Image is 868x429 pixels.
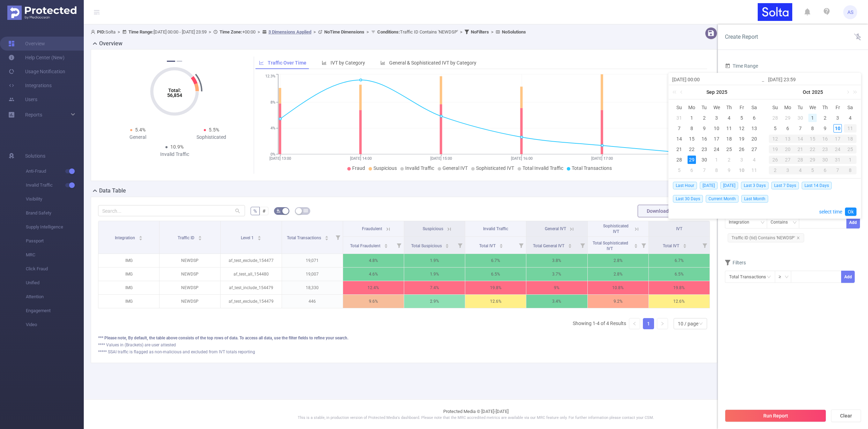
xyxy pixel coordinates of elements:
div: 14 [675,135,683,143]
div: 31 [831,156,844,164]
div: 2 [821,114,829,122]
td: September 18, 2025 [723,134,735,144]
span: IVT by Category [331,60,365,66]
td: October 9, 2025 [819,123,831,134]
td: September 13, 2025 [748,123,761,134]
button: Add [846,216,860,228]
td: October 7, 2025 [794,123,807,134]
div: 5 [675,166,683,174]
div: 19 [737,135,746,143]
span: Solutions [25,149,45,163]
b: Time Zone: [220,29,242,35]
td: November 1, 2025 [844,155,856,165]
td: October 4, 2025 [844,113,856,123]
span: 10.9% [170,144,184,150]
u: 3 Dimensions Applied [268,29,311,35]
div: 12 [737,124,746,133]
span: Su [673,104,685,111]
td: September 24, 2025 [711,144,723,155]
span: Total Invalid Traffic [522,165,563,171]
span: Anti-Fraud [26,164,84,178]
div: 28 [794,156,807,164]
span: Unified [26,276,84,290]
span: Supply Intelligence [26,220,84,234]
div: 21 [675,145,683,153]
i: icon: right [660,322,665,326]
a: select time [819,205,842,218]
div: 4 [846,114,854,122]
td: November 2, 2025 [769,165,781,175]
td: September 20, 2025 [748,134,761,144]
td: November 3, 2025 [781,165,794,175]
div: 3 [781,166,794,174]
span: MRC [26,248,84,262]
div: 20 [750,135,758,143]
td: October 8, 2025 [711,165,723,175]
button: 1 [167,61,175,62]
span: Solta [DATE] 00:00 - [DATE] 23:59 +00:00 [91,29,526,35]
td: September 15, 2025 [685,134,698,144]
td: October 15, 2025 [807,134,819,144]
td: September 11, 2025 [723,123,735,134]
i: icon: line-chart [259,60,264,65]
span: Tu [794,104,807,111]
span: AS [847,5,853,19]
i: icon: bg-colors [276,209,281,213]
th: Sun [673,102,685,113]
i: icon: table [304,209,308,213]
div: 7 [700,166,709,174]
th: Thu [723,102,735,113]
span: Mo [685,104,698,111]
i: icon: user [91,30,97,34]
div: 16 [700,135,709,143]
td: October 25, 2025 [844,144,856,155]
span: We [807,104,819,111]
div: 21 [794,145,807,153]
span: Fr [831,104,844,111]
div: 15 [807,135,819,143]
td: October 6, 2025 [685,165,698,175]
td: September 17, 2025 [711,134,723,144]
div: 8 [688,124,696,133]
div: 26 [737,145,746,153]
div: General [101,134,175,141]
div: 17 [831,135,844,143]
span: Passport [26,234,84,248]
td: November 8, 2025 [844,165,856,175]
div: 2 [769,166,781,174]
div: 4 [750,156,758,164]
span: Su [769,104,781,111]
tspan: [DATE] 13:00 [269,156,291,161]
td: October 1, 2025 [711,155,723,165]
span: Total Transactions [572,165,612,171]
td: October 11, 2025 [844,123,856,134]
span: Attention [26,290,84,304]
div: Contains [771,217,793,228]
div: 30 [796,114,804,122]
div: Sophisticated [175,134,248,141]
td: October 18, 2025 [844,134,856,144]
div: 7 [675,124,683,133]
a: Next month (PageDown) [844,85,851,99]
span: Fraud [352,165,365,171]
span: Click Fraud [26,262,84,276]
td: September 7, 2025 [673,123,685,134]
span: General & Sophisticated IVT by Category [389,60,476,66]
span: > [458,29,465,35]
td: September 29, 2025 [781,113,794,123]
div: 10 [833,124,842,133]
td: October 11, 2025 [748,165,761,175]
td: October 24, 2025 [831,144,844,155]
div: 6 [784,124,792,133]
img: Protected Media [7,6,76,20]
a: Next year (Control + right) [849,85,858,99]
span: Mo [781,104,794,111]
div: 1 [712,156,721,164]
div: 11 [844,124,856,133]
div: 22 [688,145,696,153]
b: Conditions : [377,29,400,35]
td: September 4, 2025 [723,113,735,123]
td: September 8, 2025 [685,123,698,134]
td: October 6, 2025 [781,123,794,134]
td: October 10, 2025 [831,123,844,134]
